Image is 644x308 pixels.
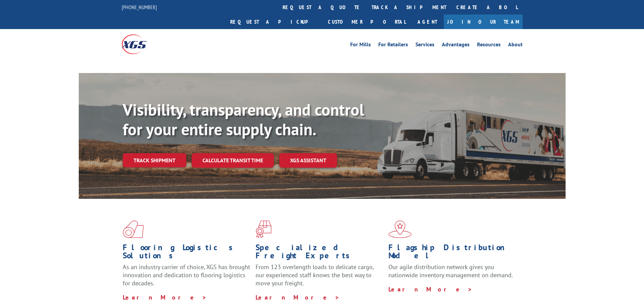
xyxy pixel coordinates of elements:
[256,293,340,301] a: Learn More >
[323,15,411,29] a: Customer Portal
[256,243,383,263] h1: Specialized Freight Experts
[123,293,207,301] a: Learn More >
[388,285,473,293] a: Learn More >
[123,263,250,287] span: As an industry carrier of choice, XGS has brought innovation and dedication to flooring logistics...
[256,263,383,293] p: From 123 overlength loads to delicate cargo, our experienced staff knows the best way to move you...
[279,153,337,168] a: XGS ASSISTANT
[350,42,371,49] a: For Mills
[122,4,157,10] a: [PHONE_NUMBER]
[123,220,144,238] img: xgs-icon-total-supply-chain-intelligence-red
[388,243,516,263] h1: Flagship Distribution Model
[477,42,501,49] a: Resources
[442,42,470,49] a: Advantages
[388,220,412,238] img: xgs-icon-flagship-distribution-model-red
[444,15,523,29] a: Join Our Team
[256,220,271,238] img: xgs-icon-focused-on-flooring-red
[508,42,523,49] a: About
[192,153,274,168] a: Calculate transit time
[378,42,408,49] a: For Retailers
[415,42,434,49] a: Services
[123,153,186,167] a: Track shipment
[123,243,251,263] h1: Flooring Logistics Solutions
[388,263,513,279] span: Our agile distribution network gives you nationwide inventory management on demand.
[123,99,364,140] b: Visibility, transparency, and control for your entire supply chain.
[225,15,323,29] a: Request a pickup
[411,15,444,29] a: Agent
